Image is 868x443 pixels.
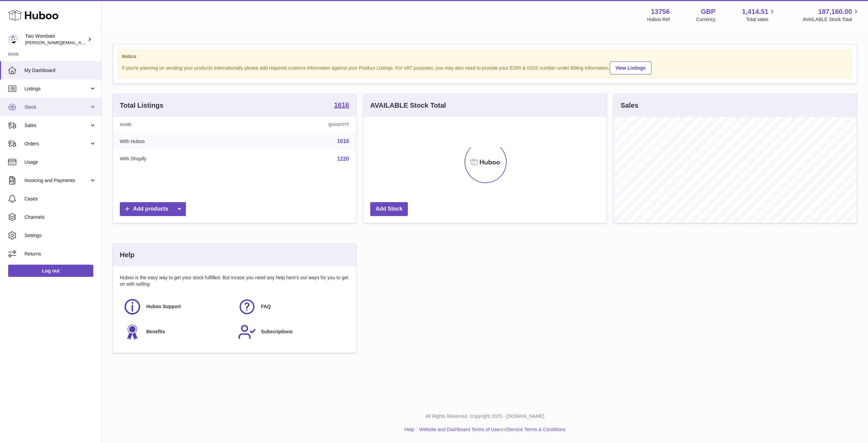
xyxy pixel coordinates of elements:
[818,7,852,16] span: 187,160.00
[404,427,414,432] a: Help
[746,16,776,23] span: Total sales
[8,34,18,45] img: philip.carroll@twowombats.com
[651,7,670,16] strong: 13756
[146,303,181,310] span: Huboo Support
[123,323,231,341] a: Benefits
[742,7,776,23] a: 1,414.51 Total sales
[120,274,349,287] p: Huboo is the easy way to get your stock fulfilled. But incase you need any help here's our ways f...
[337,156,349,162] a: 1220
[24,141,89,147] span: Orders
[24,251,96,257] span: Returns
[24,232,96,239] span: Settings
[238,323,346,341] a: Subscriptions
[334,102,350,108] strong: 1616
[417,426,565,433] li: and
[120,202,186,216] a: Add products
[122,60,848,74] div: If you're planning on sending your products internationally please add required customs informati...
[647,16,670,23] div: Huboo Ref
[370,202,408,216] a: Add Stock
[24,104,89,110] span: Stock
[113,117,244,132] th: Name
[610,61,652,74] a: View Listings
[742,7,769,16] span: 1,414.51
[24,67,96,74] span: My Dashboard
[24,214,96,220] span: Channels
[25,33,86,46] div: Two Wombats
[120,101,164,110] h3: Total Listings
[120,250,134,260] h3: Help
[621,101,638,110] h3: Sales
[123,298,231,316] a: Huboo Support
[244,117,356,132] th: Quantity
[122,53,848,60] strong: Notice
[370,101,446,110] h3: AVAILABLE Stock Total
[25,40,172,45] span: [PERSON_NAME][EMAIL_ADDRESS][PERSON_NAME][DOMAIN_NAME]
[113,132,244,150] td: With Huboo
[24,122,89,129] span: Sales
[24,159,96,165] span: Usage
[419,427,499,432] a: Website and Dashboard Terms of Use
[701,7,715,16] strong: GBP
[696,16,716,23] div: Currency
[337,138,349,144] a: 1616
[24,177,89,184] span: Invoicing and Payments
[113,150,244,168] td: With Shopify
[107,413,863,420] p: All Rights Reserved. Copyright 2025 - [DOMAIN_NAME]
[238,298,346,316] a: FAQ
[146,329,165,335] span: Benefits
[24,86,89,92] span: Listings
[261,329,293,335] span: Subscriptions
[803,7,860,23] a: 187,160.00 AVAILABLE Stock Total
[24,196,96,202] span: Cases
[261,303,271,310] span: FAQ
[507,427,566,432] a: Service Terms & Conditions
[803,16,860,23] span: AVAILABLE Stock Total
[8,265,93,277] a: Log out
[334,102,350,110] a: 1616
